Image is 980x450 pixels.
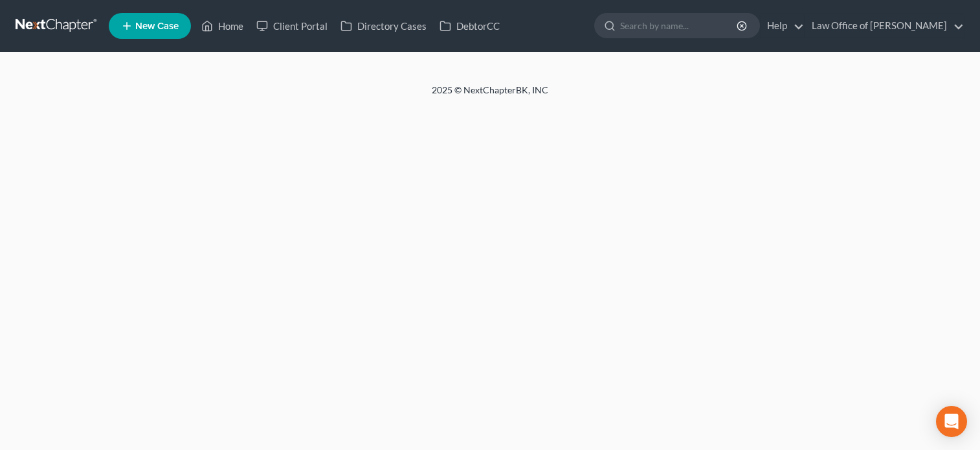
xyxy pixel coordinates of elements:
a: DebtorCC [433,14,506,38]
input: Search by name... [620,14,739,38]
a: Home [195,14,250,38]
a: Help [761,14,804,38]
div: 2025 © NextChapterBK, INC [121,84,859,107]
a: Directory Cases [334,14,433,38]
span: New Case [135,21,179,31]
div: Open Intercom Messenger [936,406,967,437]
a: Client Portal [250,14,334,38]
a: Law Office of [PERSON_NAME] [805,14,964,38]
